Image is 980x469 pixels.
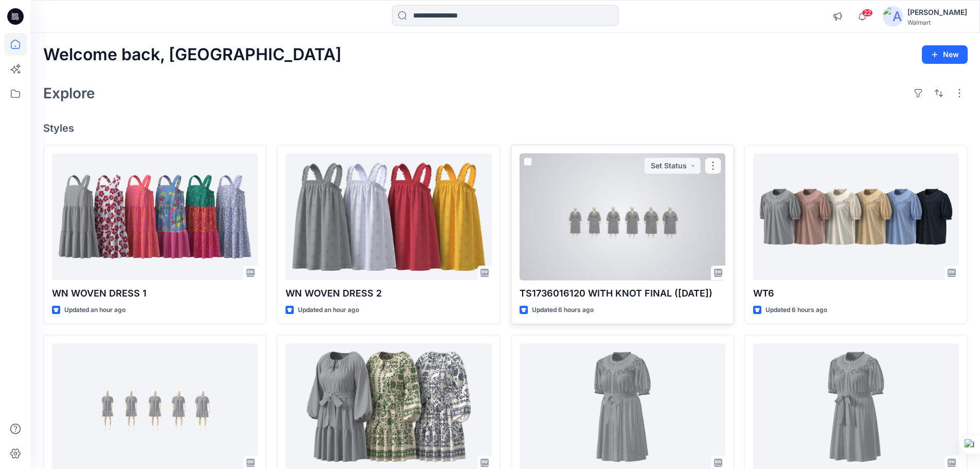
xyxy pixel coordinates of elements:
[753,153,959,281] a: WT6
[862,9,873,17] span: 22
[753,286,959,301] p: WT6
[298,305,359,316] p: Updated an hour ago
[532,305,594,316] p: Updated 6 hours ago
[922,45,968,64] button: New
[286,153,491,281] a: WN WOVEN DRESS 2
[907,19,967,26] div: Walmart
[52,153,258,281] a: WN WOVEN DRESS 1
[286,286,491,301] p: WN WOVEN DRESS 2
[52,286,258,301] p: WN WOVEN DRESS 1
[520,153,725,281] a: TS1736016120 WITH KNOT FINAL (26-07-25)
[64,305,126,316] p: Updated an hour ago
[520,286,725,301] p: TS1736016120 WITH KNOT FINAL ([DATE])
[907,6,967,19] div: [PERSON_NAME]
[43,45,342,64] h2: Welcome back, [GEOGRAPHIC_DATA]
[43,122,968,134] h4: Styles
[883,6,903,27] img: avatar
[765,305,827,316] p: Updated 6 hours ago
[43,85,95,101] h2: Explore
